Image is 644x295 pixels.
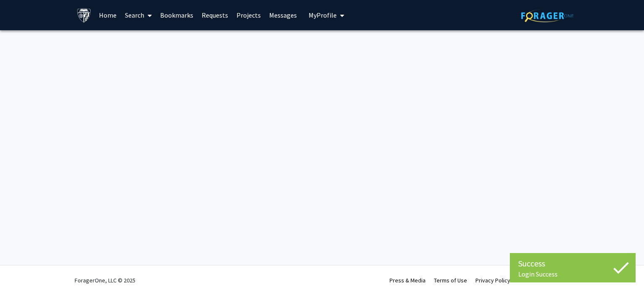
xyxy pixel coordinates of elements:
[75,266,135,295] div: ForagerOne, LLC © 2025
[156,0,197,30] a: Bookmarks
[232,0,265,30] a: Projects
[197,0,232,30] a: Requests
[390,277,426,284] a: Press & Media
[475,277,510,284] a: Privacy Policy
[434,277,467,284] a: Terms of Use
[77,8,91,23] img: Johns Hopkins University Logo
[518,257,627,270] div: Success
[309,11,337,19] span: My Profile
[518,270,627,278] div: Login Success
[95,0,121,30] a: Home
[121,0,156,30] a: Search
[265,0,301,30] a: Messages
[521,9,574,22] img: ForagerOne Logo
